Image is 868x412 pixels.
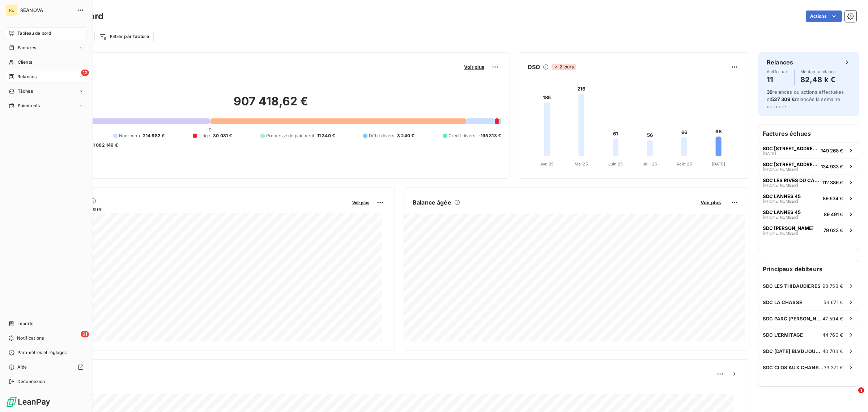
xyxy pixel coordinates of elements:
[17,364,27,370] span: Aide
[266,133,314,139] span: Promesse de paiement
[6,396,51,408] img: Logo LeanPay
[350,199,371,206] button: Voir plus
[17,335,44,341] span: Notifications
[763,151,776,156] span: [DATE]
[824,299,843,305] span: 53 671 €
[763,167,798,172] span: [PHONE_NUMBER]
[18,45,36,51] span: Factures
[824,365,843,370] span: 33 371 €
[17,378,45,385] span: Déconnexion
[119,133,140,139] span: Non-échu
[41,94,501,116] h2: 907 418,62 €
[17,73,37,80] span: Relances
[824,211,843,217] span: 89 491 €
[608,161,623,167] tspan: Juin 25
[763,348,822,354] span: SDC [DATE] BLVD JOURDAN
[824,227,843,233] span: 79 623 €
[643,161,657,167] tspan: Juil. 25
[763,316,822,321] span: SDC PARC [PERSON_NAME]
[317,133,335,139] span: 11 340 €
[771,96,795,102] span: 537 309 €
[213,133,232,139] span: 30 081 €
[763,283,821,289] span: SDC LES THIBAUDIERES
[822,332,843,338] span: 44 760 €
[763,332,803,338] span: SDC L'ERMITAGE
[6,361,86,373] a: Aide
[199,133,210,139] span: Litige
[767,70,788,74] span: À effectuer
[763,183,798,188] span: [PHONE_NUMBER]
[478,133,501,139] span: -195 313 €
[462,64,486,70] button: Voir plus
[464,64,484,70] span: Voir plus
[763,161,818,167] span: SDC [STREET_ADDRESS]
[767,89,844,109] span: relances ou actions effectuées et relancés la semaine dernière.
[701,199,721,205] span: Voir plus
[822,283,843,289] span: 98 753 €
[698,199,723,206] button: Voir plus
[821,148,843,154] span: 149 268 €
[822,180,843,185] span: 112 386 €
[17,349,67,356] span: Paramètres et réglages
[448,133,476,139] span: Crédit divers
[81,331,89,337] span: 61
[352,200,369,205] span: Voir plus
[758,158,859,174] button: SDC [STREET_ADDRESS][PHONE_NUMBER]134 933 €
[20,7,72,13] span: REANOVA
[763,146,818,151] span: SDC [STREET_ADDRESS]
[758,190,859,206] button: SDC LANNES 45[PHONE_NUMBER]89 634 €
[41,205,347,213] span: Chiffre d'affaires mensuel
[763,209,801,215] span: SDC LANNES 45
[540,161,554,167] tspan: Avr. 25
[758,174,859,190] button: SDC LES RIVES DU CANAL[PHONE_NUMBER]112 386 €
[413,198,451,207] h6: Balance âgée
[763,199,798,203] span: [PHONE_NUMBER]
[397,133,414,139] span: 3 240 €
[763,177,820,183] span: SDC LES RIVES DU CANAL
[800,70,837,74] span: Montant à relancer
[758,222,859,238] button: SDC [PERSON_NAME][PHONE_NUMBER]79 623 €
[758,125,859,142] h6: Factures échues
[843,387,861,405] iframe: Intercom live chat
[369,133,394,139] span: Débit divers
[800,74,837,85] h4: 82,48 k €
[18,88,33,94] span: Tâches
[18,102,40,109] span: Paiements
[6,4,17,16] div: RE
[767,58,793,67] h6: Relances
[676,161,692,167] tspan: Août 25
[763,231,798,235] span: [PHONE_NUMBER]
[528,63,540,71] h6: DSO
[758,206,859,222] button: SDC LANNES 45[PHONE_NUMBER]89 491 €
[821,164,843,169] span: 134 933 €
[767,74,788,85] h4: 11
[758,142,859,158] button: SDC [STREET_ADDRESS][DATE]149 268 €
[763,365,824,370] span: SDC CLOS AUX CHANSONS
[823,196,843,201] span: 89 634 €
[209,127,212,133] span: 0
[81,70,89,76] span: 12
[822,348,843,354] span: 40 703 €
[712,161,726,167] tspan: [DATE]
[758,260,859,278] h6: Principaux débiteurs
[575,161,588,167] tspan: Mai 25
[822,316,843,321] span: 47 594 €
[763,225,814,231] span: SDC [PERSON_NAME]
[91,142,118,148] span: -1 062 149 €
[552,64,576,70] span: 2 jours
[767,89,773,95] span: 39
[858,387,864,393] span: 1
[17,320,33,327] span: Imports
[763,215,798,219] span: [PHONE_NUMBER]
[18,59,32,66] span: Clients
[806,10,842,22] button: Actions
[17,30,51,37] span: Tableau de bord
[94,31,154,42] button: Filtrer par facture
[763,193,801,199] span: SDC LANNES 45
[763,299,802,305] span: SDC LA CHASSE
[143,133,165,139] span: 214 682 €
